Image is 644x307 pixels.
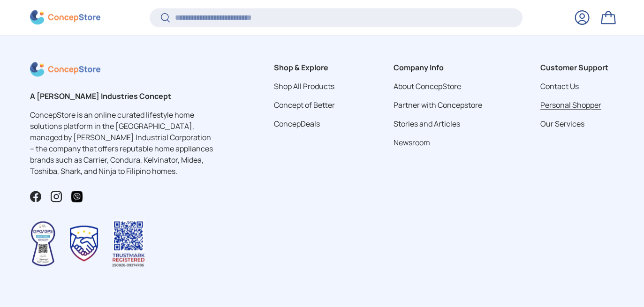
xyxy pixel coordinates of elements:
[394,119,460,129] a: Stories and Articles
[30,10,100,25] img: ConcepStore
[394,81,461,91] a: About ConcepStore
[394,100,482,110] a: Partner with Concepstore
[30,220,56,267] img: Data Privacy Seal
[30,90,216,102] h2: A [PERSON_NAME] Industries Concept
[394,137,430,148] a: Newsroom
[540,119,584,129] a: Our Services
[274,119,320,129] a: ConcepDeals
[274,81,334,91] a: Shop All Products
[30,109,216,177] p: ConcepStore is an online curated lifestyle home solutions platform in the [GEOGRAPHIC_DATA], mana...
[70,225,98,261] img: Trustmark Seal
[112,220,145,267] img: Trustmark QR
[540,100,601,110] a: Personal Shopper
[274,100,335,110] a: Concept of Better
[540,81,579,91] a: Contact Us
